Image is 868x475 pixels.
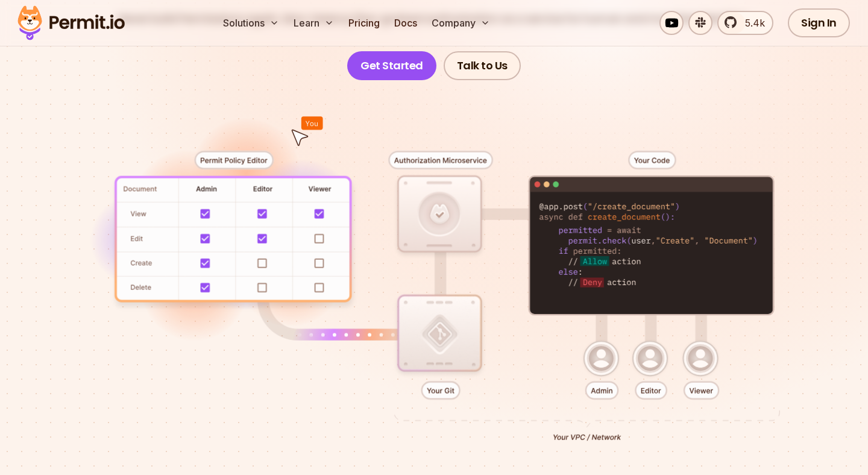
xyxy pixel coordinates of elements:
[717,11,773,35] a: 5.4k
[12,2,130,43] img: Permit logo
[218,11,284,35] button: Solutions
[427,11,495,35] button: Company
[444,51,521,80] a: Talk to Us
[389,11,422,35] a: Docs
[344,11,385,35] a: Pricing
[347,51,436,80] a: Get Started
[738,16,765,30] span: 5.4k
[289,11,339,35] button: Learn
[788,8,850,37] a: Sign In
